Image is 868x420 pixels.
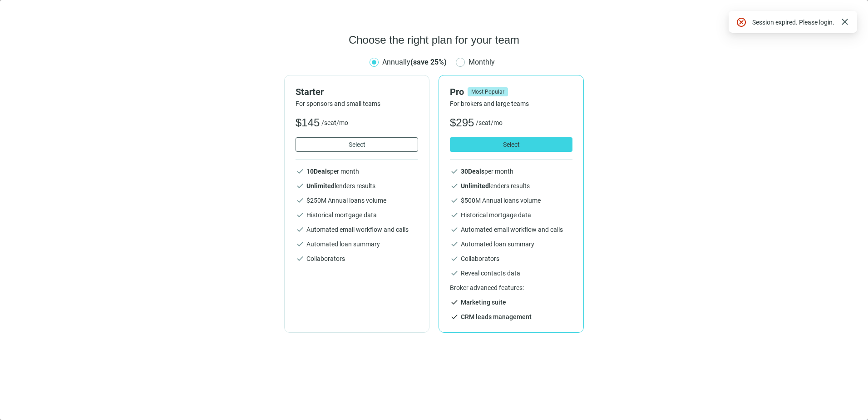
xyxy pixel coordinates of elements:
[450,283,572,292] p: Broker advanced features:
[296,196,305,205] span: check
[296,240,418,249] li: Automated loan summary
[476,118,503,127] span: /seat/mo
[450,298,459,307] span: check
[349,141,365,148] span: Select
[306,182,335,190] b: Unlimited
[450,181,459,190] span: check
[461,182,489,190] b: Unlimited
[296,167,305,176] span: check
[450,86,464,97] h2: Pro
[461,181,530,190] span: lenders results
[450,225,572,234] li: Automated email workflow and calls
[736,17,747,28] span: cancel
[321,118,348,127] span: /seat/mo
[450,269,572,278] li: Reveal contacts data
[461,196,541,205] span: $ 500 M Annual loans volume
[465,56,498,68] span: Monthly
[450,240,572,249] li: Automated loan summary
[468,87,508,96] span: Most Popular
[296,210,418,220] li: Historical mortgage data
[296,240,305,249] span: check
[296,115,320,130] span: $ 145
[450,225,459,234] span: check
[840,17,850,27] a: Close
[450,167,459,176] span: check
[296,181,305,190] span: check
[450,269,459,278] span: check
[306,196,386,205] span: $ 250 M Annual loans volume
[450,254,572,263] li: Collaborators
[296,86,324,97] h2: Starter
[839,16,850,27] span: close
[450,196,459,205] span: check
[296,254,305,263] span: check
[296,137,418,152] button: Select
[450,115,474,130] span: $ 295
[461,168,484,175] b: 30 Deals
[450,298,572,307] li: Marketing suite
[296,210,305,220] span: check
[382,58,447,66] span: Annually
[450,99,572,108] div: For brokers and large teams
[296,225,305,234] span: check
[410,58,447,66] b: (save 25%)
[503,141,520,148] span: Select
[450,254,459,263] span: check
[450,240,459,249] span: check
[450,312,459,321] span: check
[450,210,459,220] span: check
[296,254,418,263] li: Collaborators
[306,181,375,190] span: lenders results
[349,33,519,47] h1: Choose the right plan for your team
[306,167,359,176] span: per month
[296,225,418,234] li: Automated email workflow and calls
[461,167,513,176] span: per month
[450,312,572,321] li: CRM leads management
[450,210,572,220] li: Historical mortgage data
[306,168,330,175] b: 10 Deals
[450,137,572,152] button: Select
[296,99,418,108] div: For sponsors and small teams
[752,17,834,27] div: Session expired. Please login.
